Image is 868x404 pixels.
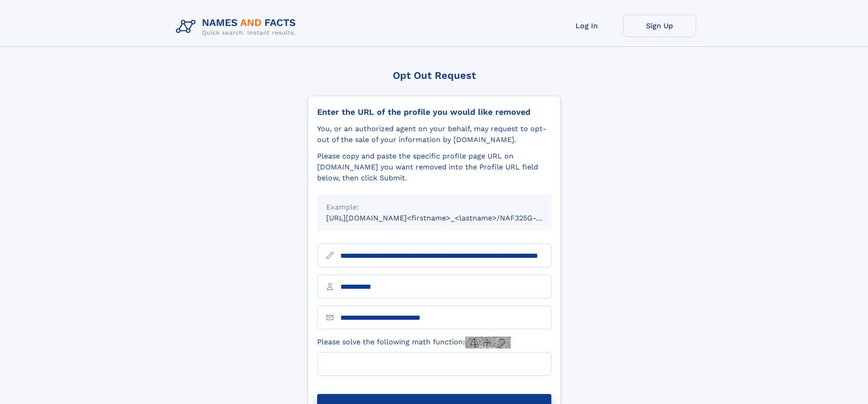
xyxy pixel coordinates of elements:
small: [URL][DOMAIN_NAME]<firstname>_<lastname>/NAF325G-xxxxxxxx [326,214,569,222]
a: Sign Up [623,15,696,37]
a: Log In [550,15,623,37]
label: Please solve the following math function: [317,337,511,348]
div: Opt Out Request [308,70,561,81]
div: Enter the URL of the profile you would like removed [317,107,551,117]
img: Logo Names and Facts [172,15,303,39]
div: You, or an authorized agent on your behalf, may request to opt-out of the sale of your informatio... [317,123,551,145]
div: Example: [326,202,542,213]
div: Please copy and paste the specific profile page URL on [DOMAIN_NAME] you want removed into the Pr... [317,151,551,184]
